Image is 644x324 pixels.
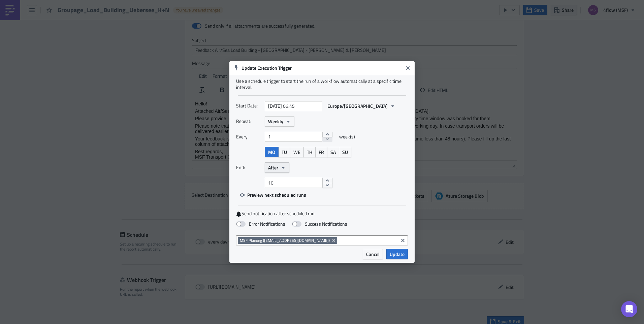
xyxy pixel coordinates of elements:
p: Please provide information about which transport orders will be delivered by which truck and whic... [3,18,322,23]
span: week(s) [339,132,355,142]
p: Your feedback is requested until 14:00 latest 1 working day before delivery (17:00 latest in case... [3,38,322,48]
button: WE [290,147,304,157]
span: TU [282,149,287,156]
span: Weekly [268,118,283,125]
button: Weekly [265,116,294,127]
button: decrement [322,183,332,188]
div: Use a schedule trigger to start the run of a workflow automatically at a specific time interval. [236,78,408,90]
span: FR [319,149,324,156]
span: SA [330,149,336,156]
span: After [268,164,278,171]
button: Update [386,249,408,259]
p: Please note that your information is required for those transports, that will be delivered on the... [3,25,322,36]
button: Preview next scheduled runs [236,190,310,200]
button: increment [322,132,332,137]
button: Cancel [363,249,383,259]
span: Preview next scheduled runs [247,191,306,198]
label: Send notification after scheduled run [236,210,408,217]
span: WE [293,149,300,156]
label: Repeat: [236,116,261,126]
span: Cancel [366,251,380,258]
button: MO [265,147,279,157]
button: decrement [322,137,332,142]
div: Open Intercom Messenger [621,301,637,317]
span: Update [390,251,405,258]
label: End: [236,162,261,172]
button: FR [315,147,327,157]
button: TH [303,147,316,157]
button: Close [403,63,413,73]
span: TH [307,149,312,156]
input: YYYY-MM-DD HH:mm [265,101,322,111]
span: MO [268,149,275,156]
button: SA [327,147,339,157]
button: Clear selected items [399,236,407,245]
button: Europe/[GEOGRAPHIC_DATA] [324,101,399,111]
button: After [265,162,289,173]
p: Best regards, MSF Transport Control Tower [3,51,322,61]
span: Europe/[GEOGRAPHIC_DATA] [327,102,388,109]
button: TU [278,147,290,157]
h6: Update Execution Trigger [241,65,403,71]
button: Remove Tag [331,237,337,244]
span: SU [342,149,348,156]
label: Start Date: [236,101,261,111]
label: Success Notifications [292,221,347,227]
span: MSF Planung ([EMAIL_ADDRESS][DOMAIN_NAME]) [240,237,330,244]
p: Hello! [3,3,322,8]
body: Rich Text Area. Press ALT-0 for help. [3,3,322,69]
label: Every [236,132,261,142]
label: Error Notifications [236,221,285,227]
button: increment [322,178,332,183]
p: Attached Air/Sea transport orders have to be delivered within the next 8 working days at [GEOGRAP... [3,10,322,15]
button: SU [339,147,351,157]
